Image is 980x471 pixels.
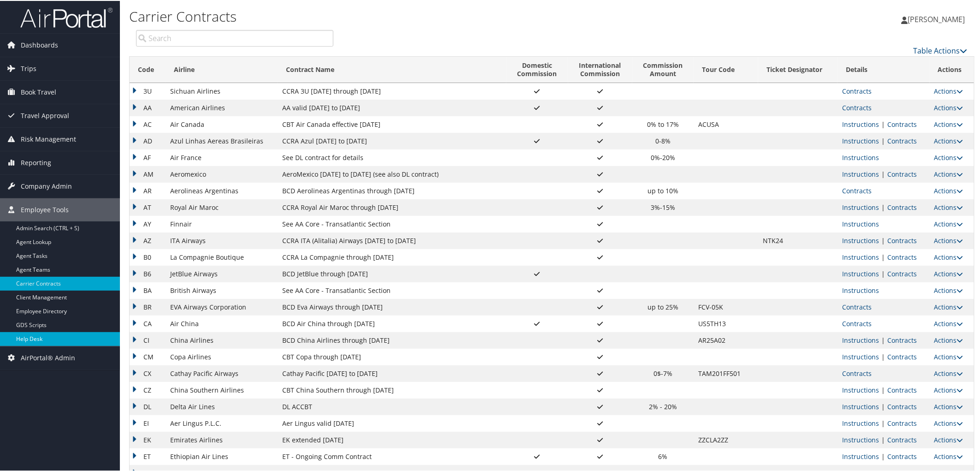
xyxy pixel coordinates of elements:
span: Reporting [21,150,51,173]
span: | [879,169,887,178]
td: AM [130,165,166,182]
td: CZ [130,381,166,398]
td: AR25A02 [694,331,758,348]
a: View Contracts [887,418,917,427]
a: Actions [934,119,963,128]
a: View Contracts [887,352,917,360]
a: View Contracts [887,401,917,410]
span: Trips [21,56,36,79]
td: See AA Core - Transatlantic Section [278,281,506,298]
input: Search [136,29,333,46]
span: Employee Tools [21,197,69,221]
td: Aer Lingus valid [DATE] [278,414,506,431]
a: View Ticketing Instructions [842,451,879,460]
td: 0-8% [632,132,694,149]
a: View Contracts [842,368,872,377]
td: ACUSA [694,115,758,132]
span: | [879,119,887,128]
td: Azul Linhas Aereas Brasileiras [166,132,278,149]
th: Airline: activate to sort column ascending [166,56,278,82]
td: DL ACCBT [278,398,506,414]
a: Actions [934,285,963,294]
td: BCD Eva Airways through [DATE] [278,298,506,315]
td: Air China [166,315,278,331]
a: Actions [934,136,963,144]
td: Ethiopian Air Lines [166,447,278,464]
a: Actions [934,385,963,393]
td: Aeromexico [166,165,278,182]
td: CI [130,331,166,348]
td: BCD Air China through [DATE] [278,315,506,331]
td: AC [130,115,166,132]
th: Tour Code: activate to sort column ascending [694,56,758,82]
span: Risk Management [21,127,76,150]
th: CommissionAmount: activate to sort column ascending [632,56,694,82]
a: View Ticketing Instructions [842,352,879,360]
a: Actions [934,219,963,227]
td: BCD JetBlue through [DATE] [278,265,506,281]
a: View Contracts [842,318,872,327]
a: Actions [934,152,963,161]
td: 2% - 20% [632,398,694,414]
td: up to 10% [632,182,694,198]
a: View Contracts [887,335,917,344]
a: [PERSON_NAME] [902,5,974,32]
td: British Airways [166,281,278,298]
a: View Contracts [887,136,917,144]
a: View Contracts [842,302,872,310]
span: Dashboards [21,33,58,56]
span: | [879,235,887,244]
td: US5TH13 [694,315,758,331]
a: View Ticketing Instructions [842,219,879,227]
a: Actions [934,102,963,111]
td: CCRA ITA (Alitalia) Airways [DATE] to [DATE] [278,232,506,248]
td: 3%-15% [632,198,694,215]
a: View Ticketing Instructions [842,385,879,393]
td: China Southern Airlines [166,381,278,398]
a: Actions [934,169,963,178]
a: Actions [934,202,963,211]
a: View Contracts [842,185,872,194]
a: View Contracts [887,119,917,128]
td: Royal Air Maroc [166,198,278,215]
td: 0% to 17% [632,115,694,132]
td: China Airlines [166,331,278,348]
th: Details: activate to sort column ascending [837,56,929,82]
td: BCD China Airlines through [DATE] [278,331,506,348]
td: CBT China Southern through [DATE] [278,381,506,398]
th: Ticket Designator: activate to sort column ascending [758,56,837,82]
td: Delta Air Lines [166,398,278,414]
a: View Ticketing Instructions [842,202,879,211]
td: B0 [130,248,166,265]
th: InternationalCommission: activate to sort column ascending [568,56,632,82]
span: | [879,136,887,144]
span: | [879,451,887,460]
td: EK [130,431,166,447]
td: ITA Airways [166,232,278,248]
a: View Contracts [887,385,917,393]
td: CM [130,348,166,364]
a: View Ticketing Instructions [842,401,879,410]
a: View Contracts [887,169,917,178]
a: Actions [934,235,963,244]
td: Aerolineas Argentinas [166,182,278,198]
td: AR [130,182,166,198]
td: CX [130,364,166,381]
span: | [879,252,887,261]
a: View Ticketing Instructions [842,268,879,277]
a: Actions [934,368,963,377]
a: View Contracts [887,235,917,244]
a: Actions [934,401,963,410]
td: ET - Ongoing Comm Contract [278,447,506,464]
td: CBT Copa through [DATE] [278,348,506,364]
td: AD [130,132,166,149]
td: Emirates Airlines [166,431,278,447]
a: View Ticketing Instructions [842,285,879,294]
td: EK extended [DATE] [278,431,506,447]
a: Actions [934,318,963,327]
a: View Ticketing Instructions [842,435,879,443]
a: View Ticketing Instructions [842,235,879,244]
td: La Compagnie Boutique [166,248,278,265]
td: CA [130,315,166,331]
td: FCV-05K [694,298,758,315]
